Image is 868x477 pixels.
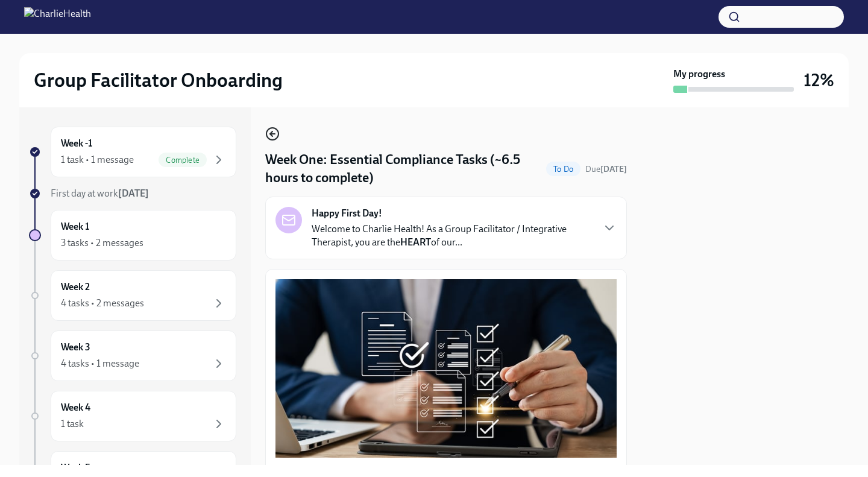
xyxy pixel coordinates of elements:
[546,165,580,174] span: To Do
[29,127,236,177] a: Week -11 task • 1 messageComplete
[61,461,90,475] h6: Week 5
[400,236,431,248] strong: HEART
[265,151,541,187] h4: Week One: Essential Compliance Tasks (~6.5 hours to complete)
[29,270,236,321] a: Week 24 tasks • 2 messages
[312,223,593,249] p: Welcome to Charlie Health! As a Group Facilitator / Integrative Therapist, you are the of our...
[34,68,283,92] h2: Group Facilitator Onboarding
[61,236,143,250] div: 3 tasks • 2 messages
[118,188,149,199] strong: [DATE]
[61,220,89,233] h6: Week 1
[159,156,207,165] span: Complete
[585,164,627,174] span: Due
[275,279,617,457] button: Zoom image
[312,207,382,220] strong: Happy First Day!
[585,163,627,175] span: September 22nd, 2025 10:00
[29,187,236,200] a: First day at work[DATE]
[29,210,236,261] a: Week 13 tasks • 2 messages
[61,137,92,150] h6: Week -1
[61,401,90,414] h6: Week 4
[804,69,834,91] h3: 12%
[24,7,91,27] img: CharlieHealth
[61,297,144,310] div: 4 tasks • 2 messages
[61,280,90,294] h6: Week 2
[51,188,149,199] span: First day at work
[61,417,84,431] div: 1 task
[61,341,90,354] h6: Week 3
[61,357,139,370] div: 4 tasks • 1 message
[29,330,236,381] a: Week 34 tasks • 1 message
[673,68,725,81] strong: My progress
[29,391,236,441] a: Week 41 task
[600,164,627,174] strong: [DATE]
[61,153,134,166] div: 1 task • 1 message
